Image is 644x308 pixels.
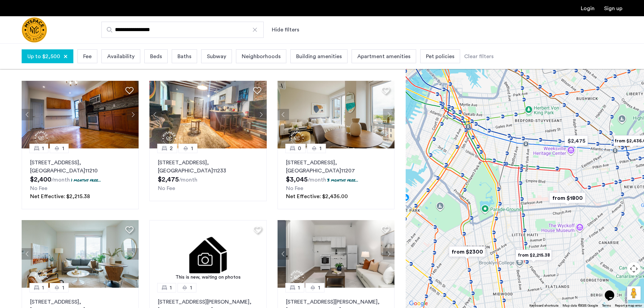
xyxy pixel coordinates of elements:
[446,244,488,259] div: from $2300
[319,144,321,152] span: 1
[158,159,258,175] p: [STREET_ADDRESS] 11233
[153,274,263,281] div: This is new, waiting on photos
[101,22,264,38] input: Apartment Search
[149,109,161,120] button: Previous apartment
[426,52,454,61] span: Pet policies
[278,220,395,288] img: a8b926f1-9a91-4e5e-b036-feb4fe78ee5d_638850847483284209.jpeg
[22,248,33,260] button: Previous apartment
[327,177,358,183] p: 3 months free...
[149,148,266,201] a: 21[STREET_ADDRESS], [GEOGRAPHIC_DATA]11233No Fee
[562,133,591,148] div: $2,475
[407,299,430,308] img: Google
[107,52,135,61] span: Availability
[62,144,64,152] span: 1
[383,109,395,120] button: Next apartment
[278,81,395,148] img: 1997_638519001096654587.png
[563,304,598,307] span: Map data ©2025 Google
[27,52,60,61] span: Up to $2,500
[179,177,197,183] sub: /month
[158,186,175,191] span: No Fee
[604,6,622,11] a: Registration
[464,52,494,61] div: Clear filters
[127,248,139,260] button: Next apartment
[278,109,289,120] button: Previous apartment
[83,52,92,61] span: Fee
[615,303,642,308] a: Report a map error
[286,194,348,199] span: Net Effective: $2,436.00
[581,6,595,11] a: Login
[127,109,139,120] button: Next apartment
[298,284,300,292] span: 1
[149,220,267,288] img: 3.gif
[255,109,267,120] button: Next apartment
[191,144,193,152] span: 1
[42,144,44,152] span: 1
[627,262,641,276] button: Map camera controls
[30,176,51,183] span: $2,400
[308,177,326,183] sub: /month
[30,194,90,199] span: Net Effective: $2,215.38
[272,26,299,34] button: Show or hide filters
[602,303,611,308] a: Terms (opens in new tab)
[170,144,173,152] span: 2
[22,109,33,120] button: Previous apartment
[529,303,558,308] button: Keyboard shortcuts
[318,284,320,292] span: 1
[22,17,47,43] img: logo
[158,176,179,183] span: $2,475
[22,220,139,288] img: 1997_638519002746102278.png
[286,186,303,191] span: No Fee
[242,52,281,61] span: Neighborhoods
[71,177,101,183] p: 1 months free...
[207,52,226,61] span: Subway
[51,177,70,183] sub: /month
[513,247,554,263] div: from $2,215.38
[286,159,386,175] p: [STREET_ADDRESS] 11207
[62,284,64,292] span: 1
[190,284,192,292] span: 1
[407,299,430,308] a: Open this area in Google Maps (opens a new window)
[286,176,308,183] span: $3,045
[627,286,641,300] button: Drag Pegman onto the map to open Street View
[22,17,47,43] a: Cazamio Logo
[30,159,130,175] p: [STREET_ADDRESS] 11210
[22,148,139,209] a: 11[STREET_ADDRESS], [GEOGRAPHIC_DATA]112101 months free...No FeeNet Effective: $2,215.38
[177,52,191,61] span: Baths
[383,248,395,260] button: Next apartment
[22,81,139,148] img: a8b926f1-9a91-4e5e-b036-feb4fe78ee5d_638784285515821125.jpeg
[357,52,410,61] span: Apartment amenities
[149,220,267,288] a: This is new, waiting on photos
[30,186,47,191] span: No Fee
[278,248,289,260] button: Previous apartment
[42,284,44,292] span: 1
[278,148,395,209] a: 01[STREET_ADDRESS], [GEOGRAPHIC_DATA]112073 months free...No FeeNet Effective: $2,436.00
[150,52,162,61] span: Beds
[296,52,342,61] span: Building amenities
[547,190,588,206] div: from $1800
[602,281,624,301] iframe: chat widget
[298,144,301,152] span: 0
[149,81,267,148] img: 1997_638660674255189691.jpeg
[170,284,172,292] span: 1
